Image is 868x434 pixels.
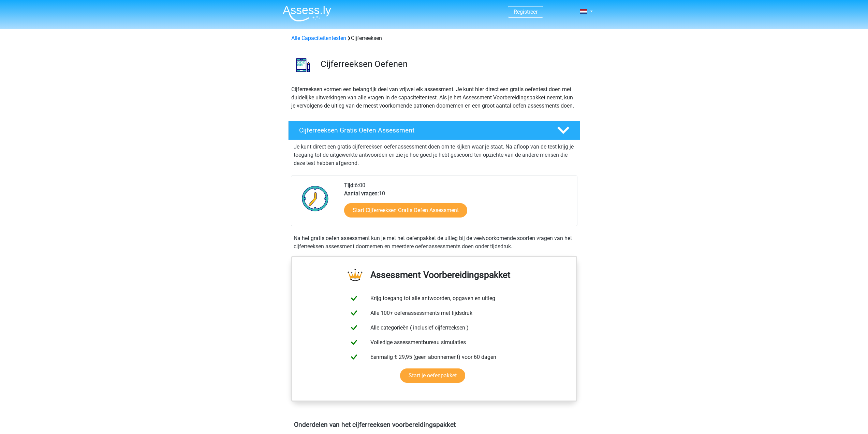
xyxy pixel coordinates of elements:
img: Assessly [283,5,331,22]
h3: Cijferreeksen Oefenen [321,59,575,69]
p: Je kunt direct een gratis cijferreeksen oefenassessment doen om te kijken waar je staat. Na afloo... [294,143,575,167]
b: Tijd: [344,182,355,188]
a: Start je oefenpakket [400,368,465,383]
p: Cijferreeksen vormen een belangrijk deel van vrijwel elk assessment. Je kunt hier direct een grat... [291,85,577,110]
img: Klok [298,181,333,215]
b: Aantal vragen: [344,190,379,197]
img: cijferreeksen [289,51,318,80]
a: Cijferreeksen Gratis Oefen Assessment [285,121,583,140]
div: 6:00 10 [339,181,577,226]
h4: Cijferreeksen Gratis Oefen Assessment [299,126,546,134]
a: Start Cijferreeksen Gratis Oefen Assessment [344,203,467,218]
a: Alle Capaciteitentesten [291,35,346,41]
a: Registreer [514,9,538,15]
div: Cijferreeksen [289,34,580,42]
div: Na het gratis oefen assessment kun je met het oefenpakket de uitleg bij de veelvoorkomende soorte... [291,234,577,251]
h4: Onderdelen van het cijferreeksen voorbereidingspakket [294,421,574,429]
